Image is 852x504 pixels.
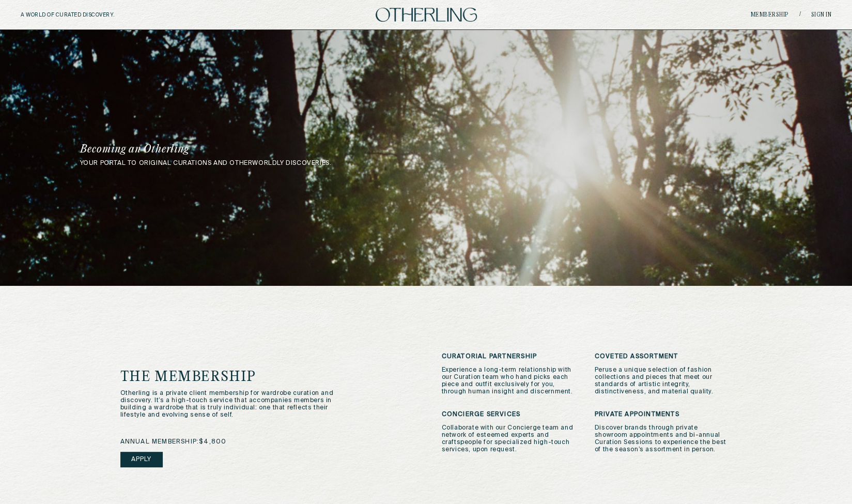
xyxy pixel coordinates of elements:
a: Sign in [811,12,832,18]
span: / [799,11,801,19]
h1: Becoming an Otherling [80,144,495,155]
h3: Concierge Services [442,411,579,418]
h5: A WORLD OF CURATED DISCOVERY. [21,12,160,18]
p: Discover brands through private showroom appointments and bi-annual Curation Sessions to experien... [595,424,732,453]
h3: Coveted Assortment [595,353,732,360]
p: Peruse a unique selection of fashion collections and pieces that meet our standards of artistic i... [595,366,732,395]
p: Experience a long-term relationship with our Curation team who hand picks each piece and outfit e... [442,366,579,395]
h3: Private Appointments [595,411,732,418]
p: your portal to original curations and otherworldly discoveries. [80,160,772,167]
h1: The Membership [120,370,377,385]
img: logo [376,8,477,22]
a: Membership [751,12,789,18]
p: Otherling is a private client membership for wardrobe curation and discovery. It’s a high-touch s... [120,390,338,419]
h3: Curatorial Partnership [442,353,579,360]
p: Collaborate with our Concierge team and network of esteemed experts and craftspeople for speciali... [442,424,579,453]
a: Apply [120,452,163,467]
span: annual membership: $4,800 [120,438,227,446]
